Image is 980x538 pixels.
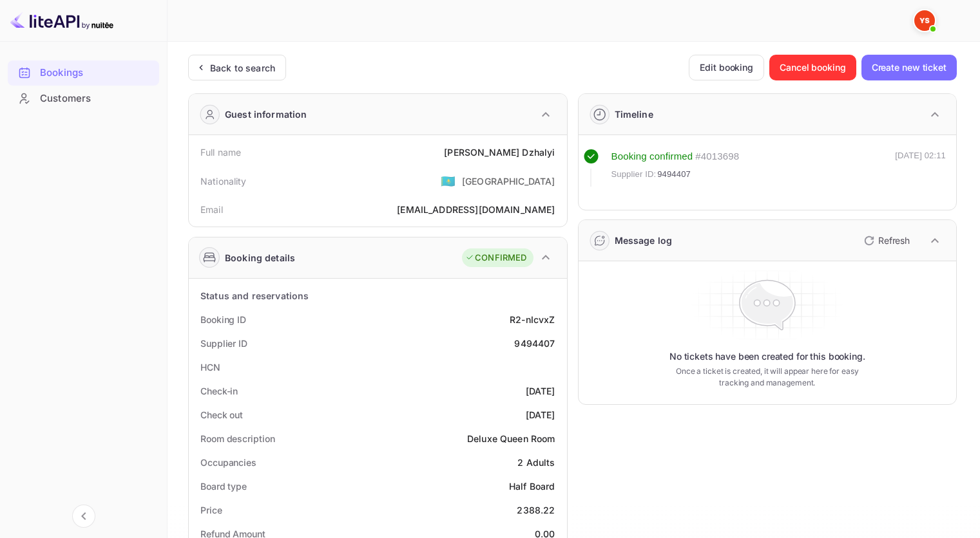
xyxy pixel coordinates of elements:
[695,149,739,164] div: # 4013698
[72,505,95,528] button: Collapse navigation
[8,86,159,111] div: Customers
[441,169,456,192] span: United States
[914,10,935,31] img: Yandex Support
[517,456,555,469] div: 2 Adults
[517,503,555,517] div: 2388.22
[526,384,555,398] div: [DATE]
[200,289,309,302] div: Status and reservations
[200,479,247,493] div: Board type
[200,337,247,350] div: Supplier ID
[225,251,295,264] div: Booking details
[40,91,153,106] div: Customers
[200,503,222,517] div: Price
[8,60,159,84] a: Bookings
[200,313,246,326] div: Booking ID
[8,86,159,110] a: Customers
[669,350,865,363] p: No tickets have been created for this booking.
[462,174,555,188] div: [GEOGRAPHIC_DATA]
[856,230,915,251] button: Refresh
[200,384,238,398] div: Check-in
[225,107,307,121] div: Guest information
[200,456,256,469] div: Occupancies
[769,55,856,80] button: Cancel booking
[40,66,153,80] div: Bookings
[200,408,243,422] div: Check out
[200,432,274,445] div: Room description
[509,479,555,493] div: Half Board
[615,234,673,247] div: Message log
[210,61,275,75] div: Back to search
[10,10,113,31] img: LiteAPI logo
[200,174,247,188] div: Nationality
[465,252,526,264] div: CONFIRMED
[444,145,555,159] div: [PERSON_NAME] Dzhalyi
[611,168,657,181] span: Supplier ID:
[200,360,220,374] div: HCN
[467,432,555,445] div: Deluxe Queen Room
[615,107,653,121] div: Timeline
[895,149,946,187] div: [DATE] 02:11
[526,408,555,422] div: [DATE]
[200,203,223,216] div: Email
[611,149,693,164] div: Booking confirmed
[514,337,555,350] div: 9494407
[397,203,555,216] div: [EMAIL_ADDRESS][DOMAIN_NAME]
[689,55,764,80] button: Edit booking
[200,145,241,159] div: Full name
[657,168,691,181] span: 9494407
[878,234,910,247] p: Refresh
[666,366,869,389] p: Once a ticket is created, it will appear here for easy tracking and management.
[510,313,555,326] div: R2-nIcvxZ
[861,55,957,80] button: Create new ticket
[8,60,159,86] div: Bookings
